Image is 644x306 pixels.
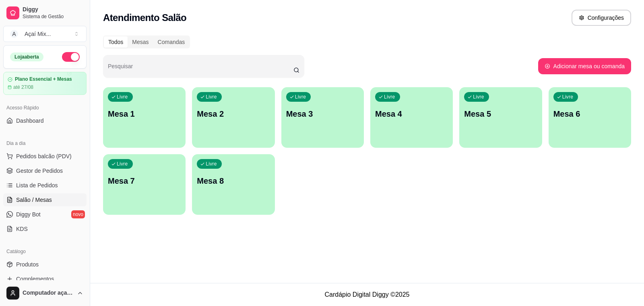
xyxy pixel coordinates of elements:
[90,283,644,306] footer: Cardápio Digital Diggy © 2025
[10,52,43,61] div: Loja aberta
[3,258,87,271] a: Produtos
[117,94,128,100] p: Livre
[192,154,275,215] button: LivreMesa 8
[16,117,44,125] span: Dashboard
[3,137,87,150] div: Dia a dia
[375,108,448,119] p: Mesa 4
[192,87,275,148] button: LivreMesa 2
[16,196,52,204] span: Salão / Mesas
[15,76,72,82] article: Plano Essencial + Mesas
[286,108,359,119] p: Mesa 3
[103,154,186,215] button: LivreMesa 7
[128,36,153,48] div: Mesas
[108,175,181,187] p: Mesa 7
[3,164,87,177] a: Gestor de Pedidos
[16,167,63,175] span: Gestor de Pedidos
[3,179,87,192] a: Lista de Pedidos
[3,245,87,258] div: Catálogo
[370,87,453,148] button: LivreMesa 4
[3,272,87,285] a: Complementos
[562,94,574,100] p: Livre
[103,87,186,148] button: LivreMesa 1
[464,108,537,119] p: Mesa 5
[108,108,181,119] p: Mesa 1
[549,87,631,148] button: LivreMesa 6
[16,181,58,189] span: Lista de Pedidos
[206,161,217,167] p: Livre
[108,65,293,73] input: Pesquisar
[117,161,128,167] p: Livre
[384,94,395,100] p: Livre
[206,94,217,100] p: Livre
[104,36,128,48] div: Todos
[295,94,306,100] p: Livre
[538,58,631,74] button: Adicionar mesa ou comanda
[281,87,364,148] button: LivreMesa 3
[3,208,87,221] a: Diggy Botnovo
[103,11,186,24] h2: Atendimento Salão
[25,30,51,38] div: Açaí Mix ...
[10,30,18,38] span: A
[3,150,87,163] button: Pedidos balcão (PDV)
[3,72,87,95] a: Plano Essencial + Mesasaté 27/08
[3,26,87,42] button: Select a team
[473,94,484,100] p: Livre
[16,152,72,160] span: Pedidos balcão (PDV)
[553,108,626,119] p: Mesa 6
[16,260,39,268] span: Produtos
[3,222,87,235] a: KDS
[23,13,83,20] span: Sistema de Gestão
[62,52,80,62] button: Alterar Status
[16,225,28,233] span: KDS
[3,3,87,23] a: DiggySistema de Gestão
[16,275,54,283] span: Complementos
[197,175,270,187] p: Mesa 8
[16,210,41,218] span: Diggy Bot
[3,101,87,114] div: Acesso Rápido
[153,36,190,48] div: Comandas
[3,193,87,206] a: Salão / Mesas
[3,283,87,303] button: Computador açaí Mix
[23,289,74,297] span: Computador açaí Mix
[459,87,542,148] button: LivreMesa 5
[23,6,83,13] span: Diggy
[3,114,87,127] a: Dashboard
[572,10,631,26] button: Configurações
[13,84,33,90] article: até 27/08
[197,108,270,119] p: Mesa 2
